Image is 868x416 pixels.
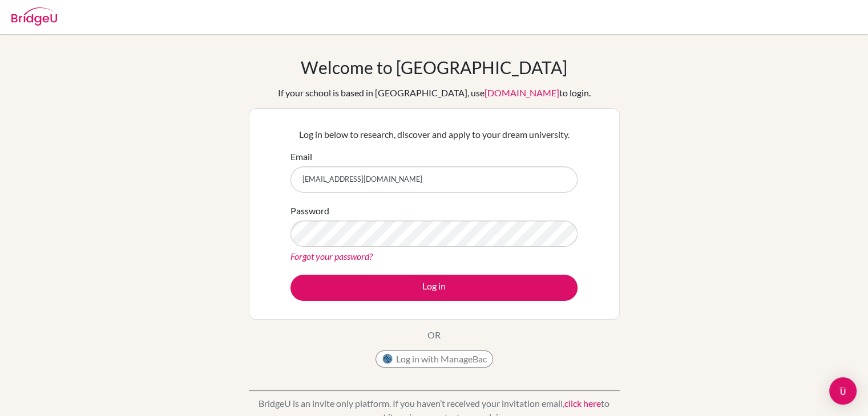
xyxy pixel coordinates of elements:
img: Bridge-U [11,7,57,26]
label: Email [290,150,312,164]
h1: Welcome to [GEOGRAPHIC_DATA] [301,57,567,78]
a: click here [564,398,601,409]
p: OR [427,328,441,342]
div: If your school is based in [GEOGRAPHIC_DATA], use to login. [278,86,591,100]
div: Open Intercom Messenger [829,377,857,405]
p: Log in below to research, discover and apply to your dream university. [290,128,578,141]
a: Forgot your password? [290,251,373,262]
a: [DOMAIN_NAME] [485,87,559,98]
button: Log in with ManageBac [376,350,493,368]
label: Password [290,204,329,218]
button: Log in [290,275,578,301]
